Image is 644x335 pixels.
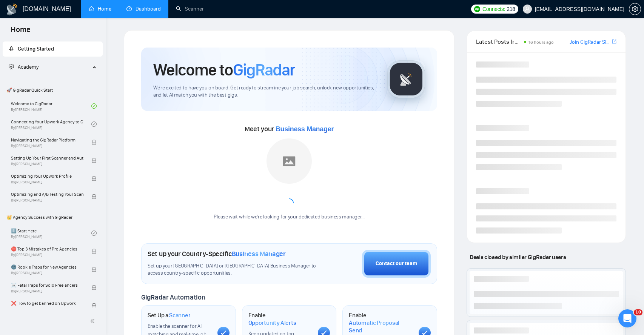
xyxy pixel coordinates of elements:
[267,138,312,184] img: placeholder.png
[91,303,97,308] span: lock
[11,180,83,184] span: By [PERSON_NAME]
[209,214,369,221] div: Please wait while we're looking for your dedicated business manager...
[528,40,554,45] span: 16 hours ago
[482,5,505,13] span: Connects:
[91,249,97,254] span: lock
[169,312,190,319] span: Scanner
[476,37,522,46] span: Latest Posts from the GigRadar Community
[233,60,295,80] span: GigRadar
[11,136,83,144] span: Navigating the GigRadar Platform
[9,46,14,51] span: rocket
[90,317,97,325] span: double-left
[248,312,312,326] h1: Enable
[3,41,103,57] li: Getting Started
[525,6,530,12] span: user
[629,6,641,12] a: setting
[387,60,425,98] img: gigradar-logo.png
[141,293,205,301] span: GigRadar Automation
[91,121,97,127] span: check-circle
[11,154,83,162] span: Setting Up Your First Scanner and Auto-Bidder
[91,140,97,145] span: lock
[629,6,641,12] span: setting
[11,116,91,132] a: Connecting Your Upwork Agency to GigRadarBy[PERSON_NAME]
[91,285,97,290] span: lock
[349,319,413,334] span: Automatic Proposal Send
[629,3,641,15] button: setting
[634,309,642,315] span: 10
[11,271,83,275] span: By [PERSON_NAME]
[91,103,97,109] span: check-circle
[248,319,296,327] span: Opportunity Alerts
[9,64,14,69] span: fund-projection-screen
[148,312,190,319] h1: Set Up a
[612,38,616,45] span: export
[11,98,91,114] a: Welcome to GigRadarBy[PERSON_NAME]
[148,263,317,277] span: Set up your [GEOGRAPHIC_DATA] or [GEOGRAPHIC_DATA] Business Manager to access country-specific op...
[11,144,83,148] span: By [PERSON_NAME]
[11,191,83,198] span: Optimizing and A/B Testing Your Scanner for Better Results
[612,38,616,45] a: export
[232,250,286,258] span: Business Manager
[376,260,417,268] div: Contact our team
[618,309,636,327] iframe: Intercom live chat
[11,162,83,166] span: By [PERSON_NAME]
[89,6,111,12] a: homeHome
[11,281,83,289] span: ☠️ Fatal Traps for Solo Freelancers
[176,6,204,12] a: searchScanner
[91,231,97,236] span: check-circle
[5,24,37,40] span: Home
[148,250,286,258] h1: Set up your Country-Specific
[11,245,83,253] span: ⛔ Top 3 Mistakes of Pro Agencies
[11,253,83,257] span: By [PERSON_NAME]
[362,250,431,278] button: Contact our team
[11,225,91,241] a: 1️⃣ Start HereBy[PERSON_NAME]
[11,307,83,312] span: By [PERSON_NAME]
[9,64,39,70] span: Academy
[467,250,569,264] span: Deals closed by similar GigRadar users
[276,125,334,133] span: Business Manager
[91,194,97,199] span: lock
[91,158,97,163] span: lock
[153,60,295,80] h1: Welcome to
[18,64,39,70] span: Academy
[11,289,83,294] span: By [PERSON_NAME]
[474,6,480,12] img: upwork-logo.png
[349,312,413,334] h1: Enable
[245,125,334,133] span: Meet your
[11,263,83,271] span: 🌚 Rookie Traps for New Agencies
[285,198,294,207] span: loading
[11,172,83,180] span: Optimizing Your Upwork Profile
[3,210,102,225] span: 👑 Agency Success with GigRadar
[11,300,83,307] span: ❌ How to get banned on Upwork
[91,176,97,181] span: lock
[6,3,18,15] img: logo
[3,83,102,98] span: 🚀 GigRadar Quick Start
[11,198,83,203] span: By [PERSON_NAME]
[91,267,97,272] span: lock
[18,46,54,52] span: Getting Started
[126,6,161,12] a: dashboardDashboard
[507,5,515,13] span: 218
[570,38,610,46] a: Join GigRadar Slack Community
[153,85,375,99] span: We're excited to have you on board. Get ready to streamline your job search, unlock new opportuni...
